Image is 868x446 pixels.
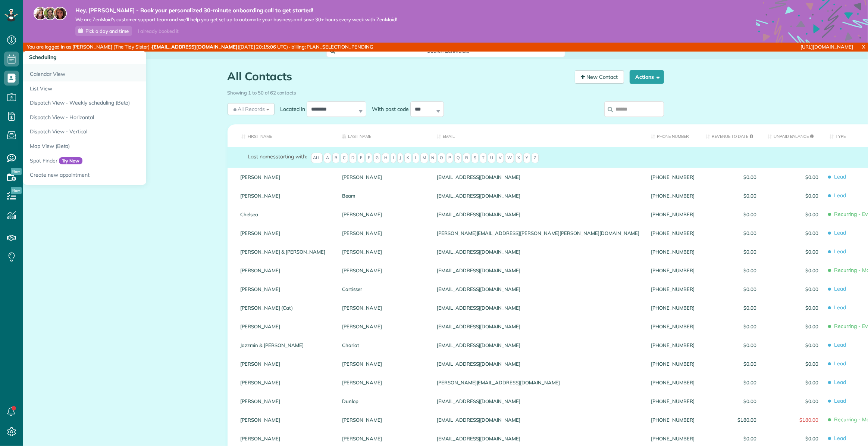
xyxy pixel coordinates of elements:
[646,242,700,261] div: [PHONE_NUMBER]
[646,261,700,280] div: [PHONE_NUMBER]
[241,436,331,441] a: [PERSON_NAME]
[768,380,818,385] span: $0.00
[431,186,645,205] div: [EMAIL_ADDRESS][DOMAIN_NAME]
[768,249,818,254] span: $0.00
[706,174,756,180] span: $0.00
[11,168,22,175] span: New
[241,230,331,236] a: [PERSON_NAME]
[341,153,348,163] span: C
[241,249,331,254] a: [PERSON_NAME] & [PERSON_NAME]
[23,64,210,81] a: Calendar View
[646,411,700,429] div: [PHONE_NUMBER]
[706,343,756,348] span: $0.00
[248,153,307,160] label: starting with:
[228,124,337,147] th: First Name: activate to sort column ascending
[391,153,396,163] span: I
[575,70,624,84] a: New Contact
[241,343,331,348] a: Jazzmin & [PERSON_NAME]
[53,7,67,20] img: michelle-19f622bdf1676172e81f8f8fba1fb50e276960ebfe0243fe18214015130c80e4.jpg
[342,324,426,329] a: [PERSON_NAME]
[23,96,210,110] a: Dispatch View - Weekly scheduling (Beta)
[382,153,389,163] span: H
[241,324,331,329] a: [PERSON_NAME]
[431,168,645,186] div: [EMAIL_ADDRESS][DOMAIN_NAME]
[241,417,331,422] a: [PERSON_NAME]
[768,193,818,198] span: $0.00
[646,317,700,336] div: [PHONE_NUMBER]
[446,153,453,163] span: P
[342,174,426,180] a: [PERSON_NAME]
[342,361,426,366] a: [PERSON_NAME]
[859,43,868,51] a: X
[232,105,265,113] span: All Records
[431,411,645,429] div: [EMAIL_ADDRESS][DOMAIN_NAME]
[768,324,818,329] span: $0.00
[342,399,426,404] a: Dunlop
[646,186,700,205] div: [PHONE_NUMBER]
[23,81,210,96] a: List View
[706,268,756,273] span: $0.00
[431,205,645,224] div: [EMAIL_ADDRESS][DOMAIN_NAME]
[43,7,57,20] img: jorge-587dff0eeaa6aab1f244e6dc62b8924c3b6ad411094392a53c71c6c4a576187d.jpg
[397,153,403,163] span: J
[241,212,331,217] a: Chelsea
[342,305,426,310] a: [PERSON_NAME]
[23,168,210,185] a: Create new appointment
[706,287,756,292] span: $0.00
[23,139,210,154] a: Map View (Beta)
[431,242,645,261] div: [EMAIL_ADDRESS][DOMAIN_NAME]
[420,153,428,163] span: M
[768,361,818,366] span: $0.00
[768,417,818,422] span: $180.00
[342,249,426,254] a: [PERSON_NAME]
[11,187,22,194] span: New
[438,153,445,163] span: O
[801,44,853,50] a: [URL][DOMAIN_NAME]
[336,124,431,147] th: Last Name: activate to sort column descending
[373,153,381,163] span: G
[768,399,818,404] span: $0.00
[342,230,426,236] a: [PERSON_NAME]
[646,168,700,186] div: [PHONE_NUMBER]
[463,153,470,163] span: R
[134,27,183,36] div: I already booked it
[241,380,331,385] a: [PERSON_NAME]
[768,305,818,310] span: $0.00
[488,153,495,163] span: U
[75,16,397,23] span: We are ZenMaid’s customer support team and we’ll help you get set up to automate your business an...
[706,380,756,385] span: $0.00
[241,287,331,292] a: [PERSON_NAME]
[59,157,83,165] span: Try Now
[496,153,504,163] span: V
[241,268,331,273] a: [PERSON_NAME]
[429,153,437,163] span: N
[471,153,479,163] span: S
[630,70,664,84] button: Actions
[75,26,132,36] a: Pick a day and time
[248,153,276,160] span: Last names
[646,336,700,354] div: [PHONE_NUMBER]
[358,153,364,163] span: E
[241,174,331,180] a: [PERSON_NAME]
[342,436,426,441] a: [PERSON_NAME]
[706,305,756,310] span: $0.00
[431,317,645,336] div: [EMAIL_ADDRESS][DOMAIN_NAME]
[431,336,645,354] div: [EMAIL_ADDRESS][DOMAIN_NAME]
[454,153,462,163] span: Q
[768,287,818,292] span: $0.00
[515,153,522,163] span: X
[706,193,756,198] span: $0.00
[431,261,645,280] div: [EMAIL_ADDRESS][DOMAIN_NAME]
[646,298,700,317] div: [PHONE_NUMBER]
[706,361,756,366] span: $0.00
[706,324,756,329] span: $0.00
[480,153,487,163] span: T
[431,354,645,373] div: [EMAIL_ADDRESS][DOMAIN_NAME]
[431,298,645,317] div: [EMAIL_ADDRESS][DOMAIN_NAME]
[342,287,426,292] a: Cartisser
[706,399,756,404] span: $0.00
[700,124,762,147] th: Revenue to Date: activate to sort column ascending
[241,361,331,366] a: [PERSON_NAME]
[762,124,824,147] th: Unpaid Balance: activate to sort column ascending
[342,417,426,422] a: [PERSON_NAME]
